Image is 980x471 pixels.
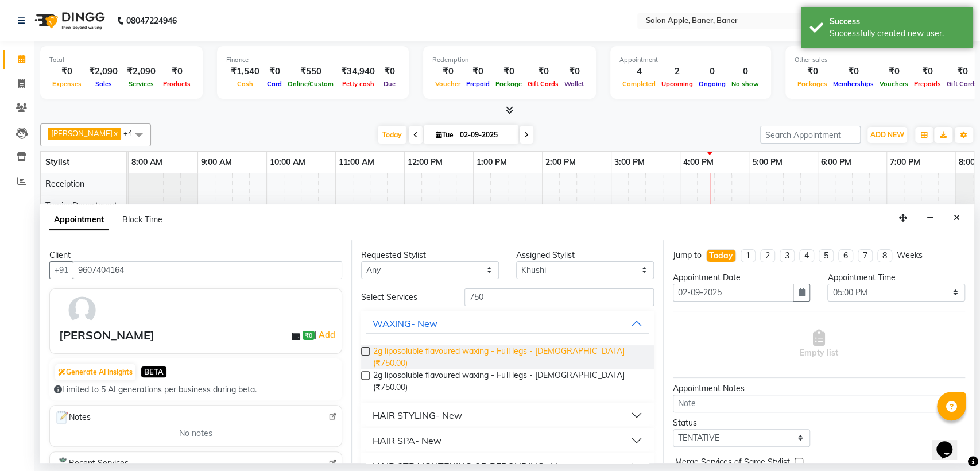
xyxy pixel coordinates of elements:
button: Generate AI Insights [55,364,135,380]
div: Redemption [432,55,587,65]
div: Appointment Notes [673,383,965,395]
span: Cash [234,80,256,88]
span: Services [126,80,157,88]
span: Petty cash [339,80,377,88]
span: No show [729,80,762,88]
div: Today [709,250,733,262]
div: ₹1,540 [226,65,264,78]
div: ₹0 [432,65,463,78]
span: 2g liposoluble flavoured waxing - Full legs - [DEMOGRAPHIC_DATA] (₹750.00) [373,369,644,393]
button: ADD NEW [867,127,907,143]
span: Block Time [122,214,162,225]
div: Status [673,417,811,429]
div: Weeks [897,249,923,261]
span: TraningDepartment [45,200,117,211]
span: Memberships [830,80,877,88]
div: 4 [619,65,659,78]
li: 5 [819,249,834,262]
span: Wallet [561,80,587,88]
img: avatar [65,294,99,327]
span: Voucher [432,80,463,88]
img: logo [29,5,108,37]
div: Successfully created new user. [830,28,964,40]
span: Stylist [45,157,69,167]
span: Vouchers [877,80,911,88]
button: WAXING- New [366,313,649,334]
input: 2025-09-02 [456,126,514,144]
span: Due [381,80,398,88]
div: HAIR STYLING- New [373,408,462,422]
div: Select Services [353,291,456,303]
span: Expenses [49,80,84,88]
span: Online/Custom [285,80,336,88]
span: | [315,328,337,342]
li: 1 [741,249,756,262]
a: 3:00 PM [611,154,648,171]
div: Success [830,16,964,28]
span: ₹0 [303,331,315,340]
div: Client [49,249,342,261]
span: Recent Services [55,457,129,470]
a: 7:00 PM [887,154,923,171]
div: ₹34,940 [336,65,379,78]
div: HAIR SPA- New [373,434,441,447]
div: Assigned Stylist [516,249,654,261]
button: HAIR SPA- New [366,430,649,451]
div: [PERSON_NAME] [59,327,154,344]
span: Package [493,80,525,88]
span: Empty list [800,330,838,359]
a: 10:00 AM [267,154,308,171]
a: Add [317,328,337,342]
a: 1:00 PM [474,154,510,171]
span: Receiption [45,179,84,189]
span: Today [378,126,406,144]
div: ₹0 [525,65,561,78]
div: ₹2,090 [122,65,160,78]
span: Appointment [49,210,109,230]
span: Sales [92,80,115,88]
div: ₹0 [49,65,84,78]
li: 4 [799,249,814,262]
div: 0 [729,65,762,78]
span: Ongoing [696,80,729,88]
a: 8:00 AM [129,154,165,171]
div: ₹0 [561,65,587,78]
div: ₹0 [463,65,493,78]
li: 2 [760,249,775,262]
div: Total [49,55,193,65]
iframe: chat widget [932,425,969,460]
div: WAXING- New [373,316,437,330]
span: Packages [795,80,830,88]
div: ₹0 [830,65,877,78]
span: Card [264,80,285,88]
span: Merge Services of Same Stylist [675,456,790,470]
div: Appointment Date [673,272,811,284]
div: Jump to [673,249,702,261]
span: Prepaids [911,80,944,88]
button: Close [948,209,965,227]
span: [PERSON_NAME] [51,129,113,138]
input: Search Appointment [760,126,861,144]
a: 11:00 AM [336,154,377,171]
span: Completed [619,80,659,88]
a: 9:00 AM [198,154,235,171]
span: BETA [141,366,166,377]
div: ₹2,090 [84,65,122,78]
div: ₹0 [911,65,944,78]
input: Search by Name/Mobile/Email/Code [73,261,342,279]
li: 6 [838,249,853,262]
span: No notes [179,427,212,439]
span: Products [160,80,193,88]
div: ₹0 [264,65,285,78]
li: 7 [858,249,873,262]
a: 6:00 PM [818,154,854,171]
a: x [113,129,118,138]
a: 2:00 PM [543,154,579,171]
a: 12:00 PM [405,154,446,171]
div: ₹0 [493,65,525,78]
a: 5:00 PM [749,154,785,171]
div: Finance [226,55,400,65]
span: Prepaid [463,80,493,88]
span: Tue [433,130,456,139]
div: ₹0 [795,65,830,78]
